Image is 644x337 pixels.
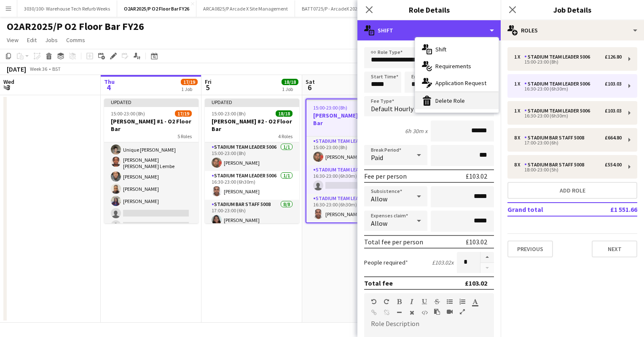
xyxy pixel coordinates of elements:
span: Allow [371,219,387,227]
td: £1 551.66 [584,203,637,216]
div: £554.00 [605,162,622,168]
span: View [7,36,19,44]
span: Fri [205,78,212,86]
button: Strikethrough [434,298,440,305]
a: Jobs [42,35,61,45]
span: 18/18 [282,79,298,85]
div: Delete Role [415,92,499,109]
button: Bold [396,298,402,305]
div: 1 Job [181,86,197,92]
div: Fee per person [364,172,407,180]
h3: [PERSON_NAME] - O2 Floor Bar [306,112,399,127]
div: £103.02 [465,279,487,287]
app-card-role: Stadium Bar Staff 50082A6/818:00-23:00 (5h)[PERSON_NAME]Unique [PERSON_NAME][PERSON_NAME] [PERSON... [104,117,199,234]
div: 16:30-23:00 (6h30m) [514,87,622,91]
div: 18:00-23:00 (5h) [514,168,622,172]
span: Wed [3,78,14,86]
a: View [3,35,22,45]
app-job-card: Updated15:00-23:00 (8h)17/19[PERSON_NAME] #1 - O2 Floor Bar5 Roles[PERSON_NAME][PERSON_NAME]Stadi... [104,99,199,223]
app-card-role: Stadium Team Leader 50061/116:30-23:00 (6h30m)[PERSON_NAME] [306,194,399,222]
div: 17:00-23:00 (6h) [514,141,622,145]
div: Updated [104,99,199,105]
span: 18/18 [276,110,292,117]
div: 1 Job [282,86,298,92]
div: 8 x [514,162,524,168]
div: 15:00-23:00 (8h) [514,60,622,64]
div: £103.03 [605,108,622,114]
a: Edit [24,35,40,45]
h3: Job Details [501,4,644,15]
span: 6 [304,83,315,92]
span: Default Hourly Fee 1 [371,104,429,113]
app-job-card: 15:00-23:00 (8h)12/19[PERSON_NAME] - O2 Floor Bar5 RolesStadium Team Leader 50061/115:00-23:00 (8... [306,99,400,223]
span: 15:00-23:00 (8h) [212,110,246,117]
app-job-card: Updated15:00-23:00 (8h)18/18[PERSON_NAME] #2 - O2 Floor Bar4 RolesStadium Team Leader 50061/115:0... [205,99,299,223]
div: Updated [205,99,299,105]
button: BATT0725/P - ArcadeX 2025 [295,0,367,17]
span: 4 [103,83,115,92]
span: Paid [371,153,383,162]
button: Horizontal Line [396,309,402,316]
button: 3030/100- Warehouse Tech Refurb Weeks [17,0,117,17]
div: Stadium Bar Staff 5008 [524,162,588,168]
div: £103.02 x [432,259,453,266]
span: 3 [2,83,14,92]
button: Italic [409,298,415,305]
span: 4 Roles [278,133,292,139]
button: Paste as plain text [434,308,440,315]
span: Shift [435,45,446,53]
span: 5 Roles [177,133,192,139]
h3: [PERSON_NAME] #2 - O2 Floor Bar [205,118,299,133]
div: Total fee [364,279,393,287]
app-card-role: Stadium Team Leader 50061/115:00-23:00 (8h)[PERSON_NAME] [306,136,399,165]
div: [DATE] [7,65,26,73]
div: Stadium Team Leader 5006 [524,81,593,87]
td: Grand total [507,203,584,216]
div: £103.03 [605,81,622,87]
div: 8 x [514,135,524,141]
span: Comms [66,36,85,44]
div: Total fee per person [364,238,423,246]
span: 17/19 [175,110,192,117]
div: Stadium Team Leader 5006 [524,54,593,60]
div: 6h 30m x [405,127,427,135]
span: Edit [27,36,37,44]
button: Text Color [472,298,478,305]
div: Stadium Team Leader 5006 [524,108,593,114]
span: 15:00-23:00 (8h) [313,104,347,111]
h3: [PERSON_NAME] #1 - O2 Floor Bar [104,118,199,133]
div: 1 x [514,108,524,114]
app-card-role: Stadium Bar Staff 50088/817:00-23:00 (6h)[PERSON_NAME] [205,200,299,316]
div: BST [52,66,61,72]
div: Roles [501,20,644,40]
div: 1 x [514,81,524,87]
div: £126.80 [605,54,622,60]
button: Add role [507,182,637,199]
button: Clear Formatting [409,309,415,316]
div: £103.02 [466,172,487,180]
div: £664.80 [605,135,622,141]
span: 17/19 [181,79,198,85]
div: 16:30-23:00 (6h30m) [514,114,622,118]
button: Fullscreen [459,308,465,315]
app-card-role: Stadium Team Leader 50061/116:30-23:00 (6h30m)[PERSON_NAME] [205,171,299,200]
button: Increase [480,252,494,263]
div: Stadium Bar Staff 5008 [524,135,588,141]
span: Requirements [435,62,471,70]
span: 15:00-23:00 (8h) [111,110,145,117]
div: Shift [357,20,501,40]
app-card-role: Stadium Team Leader 50061/115:00-23:00 (8h)[PERSON_NAME] [205,142,299,171]
button: Next [592,241,637,257]
span: Thu [104,78,115,86]
div: 1 x [514,54,524,60]
a: Comms [63,35,89,45]
button: ARCA0825/P Arcade X Site Management [196,0,295,17]
span: 5 [204,83,212,92]
h1: O2AR2025/P O2 Floor Bar FY26 [7,20,144,33]
button: O2AR2025/P O2 Floor Bar FY26 [117,0,196,17]
button: Redo [384,298,389,305]
button: HTML Code [421,309,427,316]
